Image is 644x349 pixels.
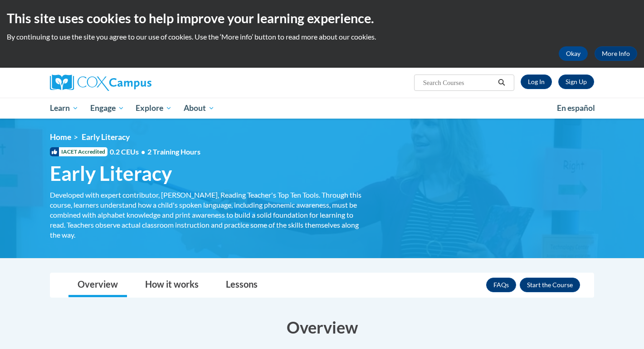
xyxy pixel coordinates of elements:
[50,161,172,185] span: Early Literacy
[141,147,145,156] span: •
[68,273,127,297] a: Overview
[551,99,601,118] a: En español
[521,75,552,89] a: Log In
[558,75,594,89] a: Register
[486,278,516,292] a: FAQs
[7,32,637,42] p: By continuing to use the site you agree to our use of cookies. Use the ‘More info’ button to read...
[559,46,588,61] button: Okay
[557,103,595,113] span: En español
[110,147,200,157] span: 0.2 CEUs
[130,98,178,119] a: Explore
[90,103,124,114] span: Engage
[50,75,222,91] a: Cox Campus
[495,77,508,88] button: Search
[136,273,208,297] a: How it works
[178,98,220,119] a: About
[50,75,151,91] img: Cox Campus
[184,103,215,114] span: About
[136,103,172,114] span: Explore
[50,103,78,114] span: Learn
[36,98,608,119] div: Main menu
[422,77,495,88] input: Search Courses
[50,190,363,240] div: Developed with expert contributor, [PERSON_NAME], Reading Teacher's Top Ten Tools. Through this c...
[7,9,637,27] h2: This site uses cookies to help improve your learning experience.
[520,278,580,292] button: Enroll
[44,98,84,119] a: Learn
[82,132,130,142] span: Early Literacy
[50,316,594,339] h3: Overview
[595,46,637,61] a: More Info
[50,132,71,142] a: Home
[217,273,267,297] a: Lessons
[50,147,107,156] span: IACET Accredited
[84,98,130,119] a: Engage
[147,147,200,156] span: 2 Training Hours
